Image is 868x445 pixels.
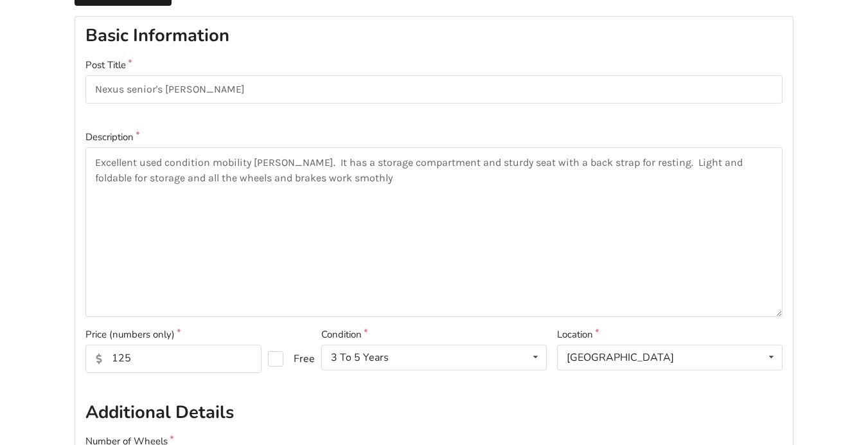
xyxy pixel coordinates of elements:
[321,327,547,342] label: Condition
[85,327,311,342] label: Price (numbers only)
[85,147,783,317] textarea: Excellent used condition mobility [PERSON_NAME]. It has a storage compartment and sturdy seat wit...
[557,327,783,342] label: Location
[331,352,389,363] div: 3 To 5 Years
[85,130,783,145] label: Description
[268,351,305,367] label: Free
[85,401,783,424] h2: Additional Details
[85,24,783,47] h2: Basic Information
[85,58,783,73] label: Post Title
[567,352,674,363] div: [GEOGRAPHIC_DATA]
